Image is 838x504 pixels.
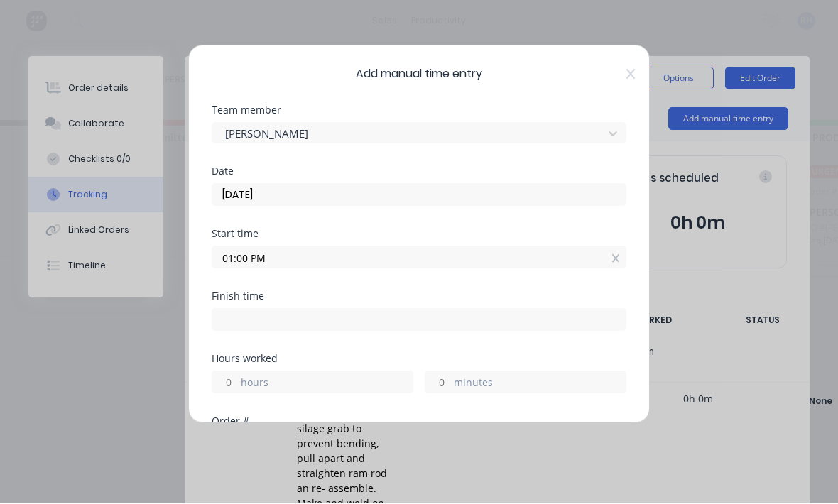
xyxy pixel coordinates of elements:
[212,292,626,302] div: Finish time
[212,354,626,364] div: Hours worked
[212,167,626,177] div: Date
[212,229,626,239] div: Start time
[212,66,626,83] span: Add manual time entry
[212,372,237,393] input: 0
[212,417,626,427] div: Order #
[241,376,413,393] label: hours
[425,372,450,393] input: 0
[454,376,626,393] label: minutes
[212,106,626,116] div: Team member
